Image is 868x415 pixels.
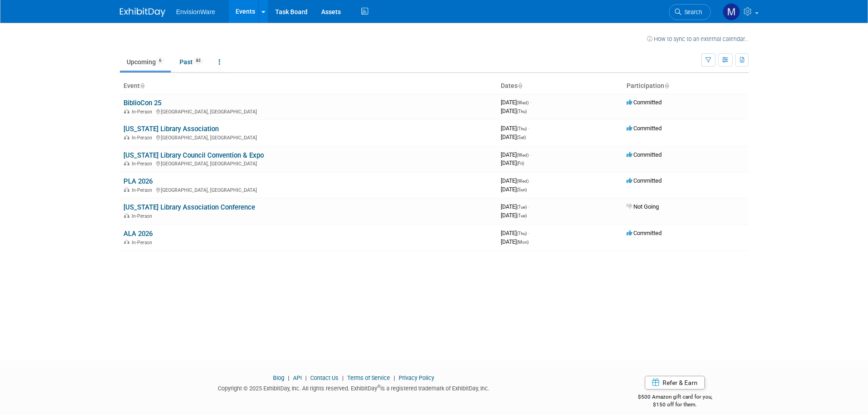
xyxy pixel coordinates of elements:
span: [DATE] [501,177,531,184]
span: (Thu) [517,126,527,131]
a: Privacy Policy [399,374,434,381]
img: In-Person Event [124,135,129,139]
span: [DATE] [501,159,524,166]
span: In-Person [132,135,155,141]
img: ExhibitDay [120,8,165,17]
div: Copyright © 2025 ExhibitDay, Inc. All rights reserved. ExhibitDay is a registered trademark of Ex... [120,382,588,393]
a: Terms of Service [347,374,390,381]
span: (Sun) [517,187,527,192]
th: Dates [497,78,623,94]
span: (Wed) [517,179,529,184]
span: In-Person [132,187,155,193]
a: Past83 [173,53,210,71]
span: [DATE] [501,212,527,219]
span: - [528,230,529,236]
div: $150 off for them. [601,401,749,409]
span: | [340,374,346,381]
span: [DATE] [501,125,529,132]
span: (Thu) [517,231,527,236]
img: In-Person Event [124,240,129,244]
span: (Wed) [517,153,529,158]
a: How to sync to an external calendar... [647,36,749,42]
img: In-Person Event [124,161,129,165]
a: Sort by Start Date [518,82,522,89]
span: (Fri) [517,161,524,166]
span: Not Going [627,203,659,210]
span: Committed [627,151,662,158]
div: [GEOGRAPHIC_DATA], [GEOGRAPHIC_DATA] [123,133,493,141]
span: In-Person [132,109,155,115]
span: - [528,203,529,210]
div: [GEOGRAPHIC_DATA], [GEOGRAPHIC_DATA] [123,159,493,167]
a: Contact Us [310,374,339,381]
img: In-Person Event [124,109,129,113]
span: [DATE] [501,108,527,114]
div: [GEOGRAPHIC_DATA], [GEOGRAPHIC_DATA] [123,186,493,193]
span: - [530,177,531,184]
a: Upcoming6 [120,53,171,71]
span: Committed [627,99,662,106]
span: Committed [627,230,662,236]
span: (Wed) [517,100,529,105]
span: 83 [193,57,203,64]
img: In-Person Event [124,187,129,192]
span: [DATE] [501,99,531,106]
a: [US_STATE] Library Council Convention & Expo [123,151,264,159]
a: Blog [273,374,284,381]
span: - [530,99,531,106]
sup: ® [377,384,380,389]
a: Sort by Participation Type [664,82,669,89]
span: - [530,151,531,158]
span: | [303,374,309,381]
span: 6 [156,57,164,64]
span: | [286,374,292,381]
span: Committed [627,177,662,184]
span: (Tue) [517,205,527,210]
a: PLA 2026 [123,177,153,185]
span: (Thu) [517,109,527,114]
a: BiblioCon 25 [123,99,161,107]
span: In-Person [132,213,155,219]
th: Participation [623,78,749,94]
span: EnvisionWare [176,8,216,15]
span: [DATE] [501,238,529,245]
span: In-Person [132,240,155,246]
a: ALA 2026 [123,230,153,238]
a: [US_STATE] Library Association [123,125,219,133]
a: Refer & Earn [645,376,705,389]
img: Michael Marciniak [723,3,740,20]
div: [GEOGRAPHIC_DATA], [GEOGRAPHIC_DATA] [123,108,493,115]
span: (Tue) [517,213,527,218]
span: [DATE] [501,230,529,236]
span: [DATE] [501,133,526,140]
div: $500 Amazon gift card for you, [601,387,749,408]
span: Search [681,9,702,15]
a: Search [669,4,711,20]
img: In-Person Event [124,213,129,218]
span: - [528,125,529,132]
a: [US_STATE] Library Association Conference [123,203,255,211]
span: [DATE] [501,203,529,210]
span: (Sat) [517,135,526,140]
th: Event [120,78,497,94]
span: [DATE] [501,186,527,193]
span: (Mon) [517,240,529,245]
span: Committed [627,125,662,132]
a: API [293,374,302,381]
span: In-Person [132,161,155,167]
span: [DATE] [501,151,531,158]
span: | [391,374,397,381]
a: Sort by Event Name [140,82,144,89]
